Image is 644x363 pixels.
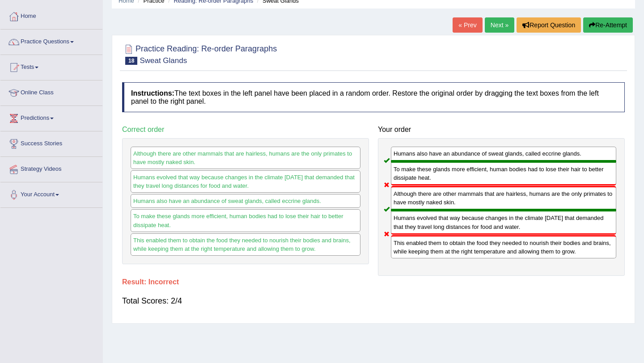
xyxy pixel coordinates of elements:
[131,209,360,232] div: To make these glands more efficient, human bodies had to lose their hair to better dissipate heat.
[0,30,102,52] a: Practice Questions
[0,4,102,26] a: Home
[122,278,625,286] h4: Result:
[122,126,369,134] h4: Correct order
[391,235,616,258] div: This enabled them to obtain the food they needed to nourish their bodies and brains, while keepin...
[0,157,102,179] a: Strategy Videos
[122,82,625,112] h4: The text boxes in the left panel have been placed in a random order. Restore the original order b...
[131,194,360,208] div: Humans also have an abundance of sweat glands, called eccrine glands.
[122,42,277,65] h2: Practice Reading: Re-order Paragraphs
[131,170,360,193] div: Humans evolved that way because changes in the climate [DATE] that demanded that they travel long...
[131,147,360,169] div: Although there are other mammals that are hairless, humans are the only primates to have mostly n...
[378,126,625,134] h4: Your order
[131,233,360,256] div: This enabled them to obtain the food they needed to nourish their bodies and brains, while keepin...
[391,210,616,234] div: Humans evolved that way because changes in the climate [DATE] that demanded that they travel long...
[131,89,174,97] b: Instructions:
[0,182,102,205] a: Your Account
[0,131,102,154] a: Success Stories
[391,186,616,210] div: Although there are other mammals that are hairless, humans are the only primates to have mostly n...
[517,17,581,33] button: Report Question
[391,161,616,186] div: To make these glands more efficient, human bodies had to lose their hair to better dissipate heat.
[0,80,102,103] a: Online Class
[453,17,482,33] a: « Prev
[140,56,187,65] small: Sweat Glands
[0,55,102,77] a: Tests
[0,106,102,128] a: Predictions
[583,17,633,33] button: Re-Attempt
[391,147,616,161] div: Humans also have an abundance of sweat glands, called eccrine glands.
[125,57,137,65] span: 18
[122,290,625,312] div: Total Scores: 2/4
[485,17,514,33] a: Next »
